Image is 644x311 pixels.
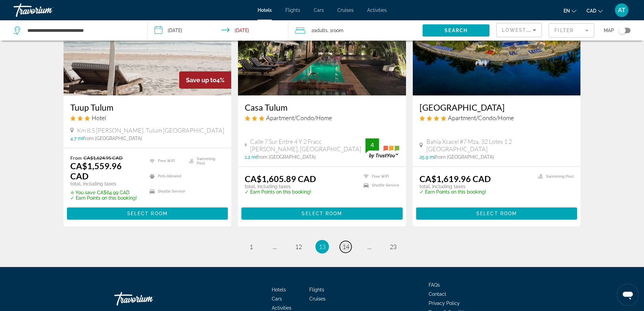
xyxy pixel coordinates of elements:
[587,6,603,16] button: Change currency
[618,7,625,14] span: AT
[186,76,216,84] span: Save up to
[309,287,324,292] a: Flights
[70,155,82,161] span: From
[328,26,343,35] span: , 1
[390,243,397,250] span: 23
[146,185,186,197] li: Shuttle Service
[258,7,272,13] span: Hotels
[423,24,490,37] button: Search
[266,114,332,121] span: Apartment/Condo/Home
[587,8,596,14] span: CAD
[360,174,399,179] li: Free WiFi
[186,155,225,167] li: Swimming Pool
[314,28,328,33] span: Adults
[604,26,614,35] span: Map
[245,184,316,189] p: total, including taxes
[285,7,300,13] span: Flights
[146,170,186,182] li: Pets Allowed
[84,155,123,161] del: CA$1,624.95 CAD
[77,127,224,134] span: Km 8.5 [PERSON_NAME]. Tulum [GEOGRAPHIC_DATA]
[365,138,399,158] img: trustyou-badge.svg
[448,114,514,121] span: Apartment/Condo/Home
[245,114,399,121] div: 3 star Apartment
[360,183,399,188] li: Shuttle Service
[70,190,141,195] p: CA$64.99 CAD
[272,296,282,302] a: Cars
[179,71,231,89] div: 4%
[614,27,630,34] button: Toggle map
[272,287,286,292] span: Hotels
[67,209,228,216] a: Select Room
[420,114,574,121] div: 4 star Apartment
[302,211,342,216] span: Select Room
[332,28,343,33] span: Room
[148,20,289,41] button: Check-in date: Nov 19, 2025 Check-out date: Nov 26, 2025
[70,190,95,195] span: ✮ You save
[241,209,403,216] a: Select Room
[617,284,639,306] iframe: Button to launch messaging window
[367,7,387,13] a: Activities
[314,7,324,13] a: Cars
[245,189,316,195] p: ✓ Earn Points on this booking!
[249,243,253,250] span: 1
[83,136,142,141] span: from [GEOGRAPHIC_DATA]
[342,243,349,250] span: 14
[429,301,460,306] a: Privacy Policy
[14,1,81,19] a: Travorium
[476,211,517,216] span: Select Room
[429,291,446,297] a: Contact
[311,26,328,35] span: 2
[420,189,491,195] p: ✓ Earn Points on this booking!
[250,138,365,153] span: Calle 7 Sur Entre 4 Y 2 Fracc [PERSON_NAME], [GEOGRAPHIC_DATA]
[70,102,225,112] h3: Tuup Tulum
[445,28,468,33] span: Search
[272,305,291,311] a: Activities
[245,102,399,112] a: Casa Tulum
[127,211,168,216] span: Select Room
[245,154,257,160] span: 1.2 mi
[502,27,545,33] span: Lowest Price
[564,8,570,14] span: en
[70,114,225,121] div: 3 star Hotel
[416,209,577,216] a: Select Room
[420,174,491,184] ins: CA$1,619.96 CAD
[245,174,316,184] ins: CA$1,605.89 CAD
[420,154,435,160] span: 25.9 mi
[309,296,326,302] a: Cruises
[92,114,106,121] span: Hotel
[435,154,494,160] span: from [GEOGRAPHIC_DATA]
[613,3,630,17] button: User Menu
[502,26,536,34] mat-select: Sort by
[70,195,141,201] p: ✓ Earn Points on this booking!
[420,184,491,189] p: total, including taxes
[114,289,182,309] a: Travorium
[416,207,577,220] button: Select Room
[70,181,141,186] p: total, including taxes
[337,7,354,13] a: Cruises
[288,20,423,41] button: Travelers: 2 adults, 0 children
[273,243,277,250] span: ...
[295,243,302,250] span: 12
[64,240,581,253] nav: Pagination
[241,207,403,220] button: Select Room
[420,102,574,112] a: [GEOGRAPHIC_DATA]
[549,23,594,38] button: Filter
[146,155,186,167] li: Free WiFi
[367,243,372,250] span: ...
[67,207,228,220] button: Select Room
[429,282,440,288] a: FAQs
[365,141,379,149] div: 4
[564,6,576,16] button: Change language
[70,161,122,181] ins: CA$1,559.96 CAD
[534,174,574,179] li: Swimming Pool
